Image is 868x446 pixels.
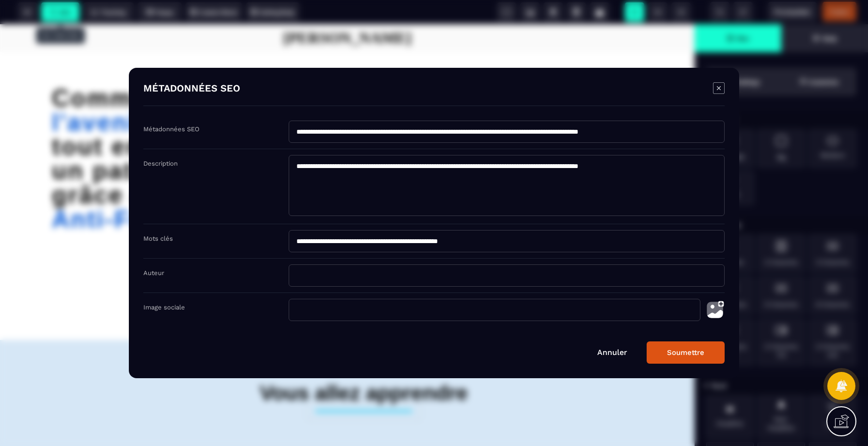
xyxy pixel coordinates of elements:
[143,160,178,167] label: Description
[40,361,687,381] h1: Vous allez apprendre
[211,259,483,289] button: ACCÉDER À L'ATELIER OFFERT
[143,125,200,133] label: Métadonnées SEO
[220,329,508,346] span: Dans cette vidéo puissante de 15 minutes
[382,55,633,200] img: ebd01139a3ccbbfbeff12f53acd2016d_VSL_JOAN_3.mp4-low.gif
[597,348,627,357] a: Annuler
[143,82,240,96] h4: MÉTADONNÉES SEO
[52,62,347,207] div: Comment tout en développant un patrimoine solide grâce au
[647,341,725,364] button: Soumettre
[143,235,173,242] label: Mots clés
[143,269,164,277] label: Auteur
[143,304,185,311] label: Image sociale
[705,299,725,321] img: photo-upload.002a6cb0.svg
